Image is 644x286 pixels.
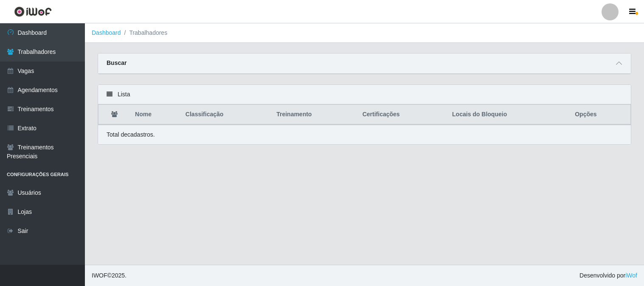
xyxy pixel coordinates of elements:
[92,29,121,36] a: Dashboard
[92,271,127,280] span: © 2025 .
[570,105,630,125] th: Opções
[14,6,52,17] img: CoreUI Logo
[357,105,447,125] th: Certificações
[447,105,570,125] th: Locais do Bloqueio
[271,105,357,125] th: Treinamento
[121,28,168,37] li: Trabalhadores
[625,272,637,279] a: iWof
[130,105,180,125] th: Nome
[85,23,644,43] nav: breadcrumb
[579,271,637,280] span: Desenvolvido por
[107,130,155,139] p: Total de cadastros.
[92,272,107,279] span: IWOF
[98,85,631,104] div: Lista
[107,59,127,66] strong: Buscar
[180,105,271,125] th: Classificação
